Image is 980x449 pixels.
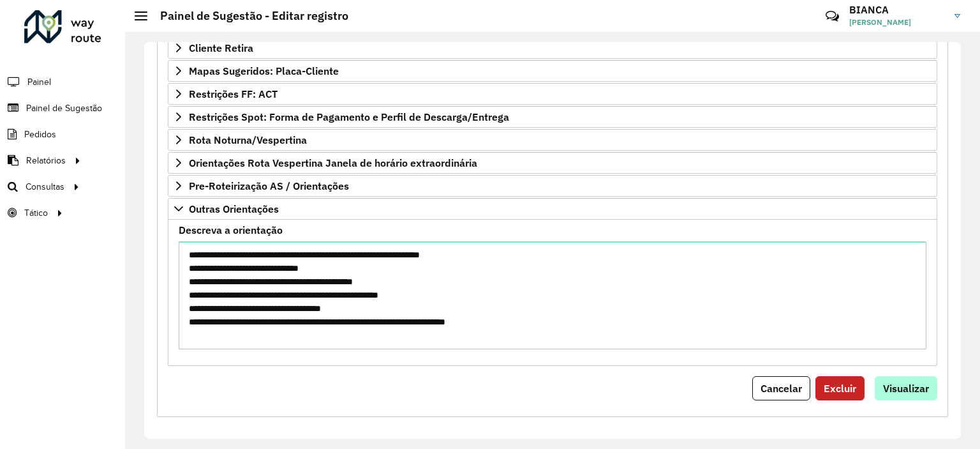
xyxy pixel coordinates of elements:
[168,106,937,128] a: Restrições Spot: Forma de Pagamento e Perfil de Descarga/Entrega
[179,222,283,238] label: Descreva a orientação
[168,220,937,366] div: Outras Orientações
[819,3,846,30] a: Contato Rápido
[815,376,865,400] button: Excluir
[24,128,56,141] span: Pedidos
[26,154,66,167] span: Relatórios
[189,112,509,122] span: Restrições Spot: Forma de Pagamento e Perfil de Descarga/Entrega
[26,180,64,194] span: Consultas
[189,43,253,53] span: Cliente Retira
[752,376,810,400] button: Cancelar
[875,376,937,400] button: Visualizar
[168,152,937,174] a: Orientações Rota Vespertina Janela de horário extraordinária
[168,129,937,151] a: Rota Noturna/Vespertina
[147,9,348,23] h2: Painel de Sugestão - Editar registro
[168,83,937,105] a: Restrições FF: ACT
[849,4,945,16] h3: BIANCA
[849,17,945,28] span: [PERSON_NAME]
[168,198,937,220] a: Outras Orientações
[189,204,279,214] span: Outras Orientações
[189,66,339,76] span: Mapas Sugeridos: Placa-Cliente
[24,206,48,220] span: Tático
[761,382,802,395] span: Cancelar
[189,89,278,99] span: Restrições FF: ACT
[883,382,929,395] span: Visualizar
[189,181,349,191] span: Pre-Roteirização AS / Orientações
[189,158,477,168] span: Orientações Rota Vespertina Janela de horário extraordinária
[168,175,937,197] a: Pre-Roteirização AS / Orientações
[26,102,102,115] span: Painel de Sugestão
[168,60,937,82] a: Mapas Sugeridos: Placa-Cliente
[168,37,937,59] a: Cliente Retira
[189,135,307,145] span: Rota Noturna/Vespertina
[27,75,51,89] span: Painel
[824,382,856,395] span: Excluir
